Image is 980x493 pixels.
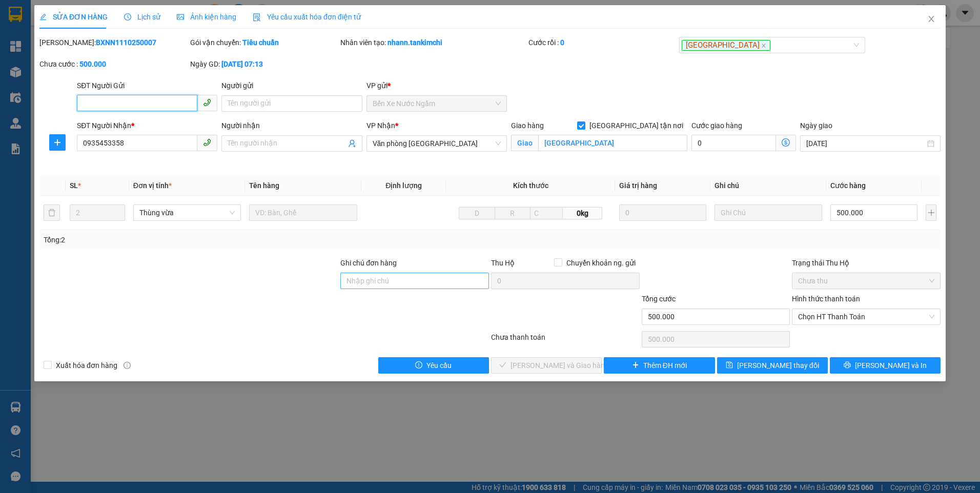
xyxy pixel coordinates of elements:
span: close [761,43,766,48]
b: BXNN1110250007 [96,38,156,47]
b: 0 [560,38,564,47]
span: picture [177,13,184,20]
b: 500.000 [79,60,106,68]
div: Gói vận chuyển: [190,37,339,48]
button: printer[PERSON_NAME] và In [830,357,941,374]
img: icon [253,13,261,22]
button: Close [917,5,946,34]
span: plus [50,138,65,147]
div: Tổng: 2 [44,234,378,245]
span: Giao [511,135,538,151]
span: Đơn vị tính [133,181,172,190]
button: check[PERSON_NAME] và Giao hàng [491,357,602,374]
span: Tên hàng [249,181,279,190]
input: Ghi Chú [714,204,823,221]
span: Xuất hóa đơn hàng [52,360,121,371]
span: phone [203,98,211,107]
span: phone [203,138,211,147]
input: C [530,207,563,219]
span: Chuyển khoản ng. gửi [562,257,640,269]
span: printer [844,361,851,369]
span: Yêu cầu xuất hóa đơn điện tử [253,13,361,21]
label: Hình thức thanh toán [792,295,860,303]
span: Ảnh kiện hàng [177,13,236,21]
span: Định lượng [385,181,422,190]
span: SL [70,181,78,190]
b: [DATE] 07:13 [221,60,263,68]
span: [GEOGRAPHIC_DATA] tận nơi [585,120,687,131]
span: Giao hàng [511,121,544,130]
span: Thu Hộ [491,259,515,267]
button: plusThêm ĐH mới [604,357,714,374]
div: [PERSON_NAME]: [39,37,188,48]
span: [GEOGRAPHIC_DATA] [682,40,770,51]
span: SỬA ĐƠN HÀNG [39,13,108,21]
label: Ghi chú đơn hàng [340,259,397,267]
span: Cước hàng [830,181,866,190]
input: Ghi chú đơn hàng [340,273,489,289]
span: Thùng vừa [139,205,235,220]
input: VD: Bàn, Ghế [249,204,357,221]
div: Người gửi [221,80,362,91]
div: Ngày GD: [190,58,339,70]
span: VP Nhận [366,121,395,130]
span: info-circle [124,362,131,369]
span: Văn phòng Đà Nẵng [373,136,501,151]
th: Ghi chú [710,176,827,196]
span: [PERSON_NAME] thay đổi [737,360,819,371]
span: [PERSON_NAME] và In [855,360,927,371]
span: Chưa thu [798,273,934,289]
button: exclamation-circleYêu cầu [378,357,489,374]
button: plus [926,204,936,221]
input: Ngày giao [806,138,925,149]
span: plus [632,361,639,369]
span: Bến Xe Nước Ngầm [373,96,501,111]
label: Cước giao hàng [691,121,742,130]
span: 0kg [563,207,603,219]
span: save [726,361,733,369]
span: Yêu cầu [426,360,452,371]
label: Ngày giao [800,121,832,130]
span: Lịch sử [124,13,160,21]
span: edit [39,13,47,20]
input: 0 [619,204,706,221]
span: exclamation-circle [415,361,422,369]
span: user-add [348,139,356,148]
span: clock-circle [124,13,131,20]
div: Chưa cước : [39,58,188,70]
b: nhann.tankimchi [387,38,442,47]
span: close [927,15,935,23]
input: D [459,207,495,219]
button: save[PERSON_NAME] thay đổi [717,357,828,374]
div: SĐT Người Gửi [77,80,217,91]
span: Chọn HT Thanh Toán [798,309,934,324]
div: Trạng thái Thu Hộ [792,257,941,269]
span: dollar-circle [782,138,790,147]
div: VP gửi [366,80,507,91]
button: plus [49,134,66,151]
span: Thêm ĐH mới [643,360,687,371]
div: Cước rồi : [528,37,677,48]
button: delete [44,204,60,221]
input: R [495,207,531,219]
span: Giá trị hàng [619,181,657,190]
div: SĐT Người Nhận [77,120,217,131]
b: Tiêu chuẩn [242,38,279,47]
div: Chưa thanh toán [490,332,641,350]
input: Giao tận nơi [538,135,688,151]
div: Nhân viên tạo: [340,37,526,48]
span: Kích thước [513,181,548,190]
div: Người nhận [221,120,362,131]
input: Cước giao hàng [691,135,776,151]
span: Tổng cước [642,295,676,303]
